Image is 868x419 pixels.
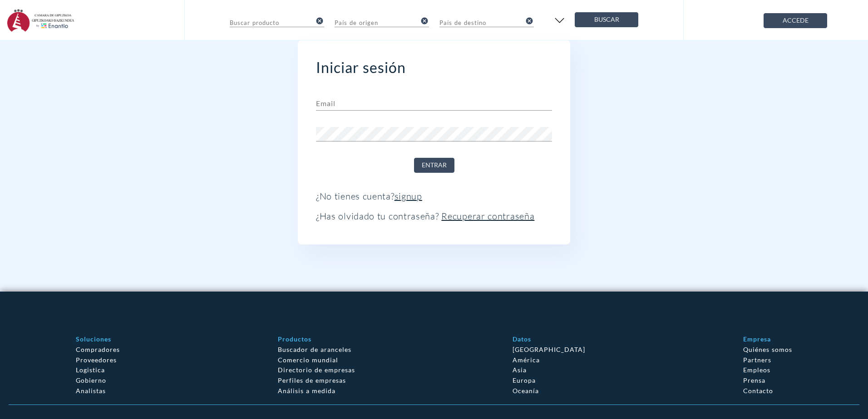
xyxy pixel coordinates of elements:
a: Buscador de aranceles [278,346,351,353]
a: Oceanía [513,387,539,395]
span: Accede [771,15,819,26]
a: Analistas [76,387,106,395]
a: Europa [513,376,536,384]
span: Buscar [582,14,631,25]
a: Perfiles de empresas [278,376,346,384]
img: open filter [552,14,567,27]
a: Análisis a medida [278,387,335,395]
a: Empresa [743,335,771,343]
a: América [513,356,540,364]
h2: Iniciar sesión [316,58,552,76]
button: clear-input [315,13,324,28]
a: Asia [513,366,527,374]
button: Entrar [414,158,454,173]
button: Accede [764,13,827,28]
a: Recuperar contraseña [441,210,534,222]
a: Directorio de empresas [278,366,355,374]
a: Empleos [743,366,770,374]
a: Gobierno [76,376,106,384]
i: cancel [316,17,324,25]
button: Buscar [575,12,638,27]
a: signup [395,190,422,202]
p: ¿No tienes cuenta? [316,191,552,202]
img: enantio [7,9,74,32]
button: clear-input [420,13,429,28]
a: Comercio mundial [278,356,338,364]
p: ¿Has olvidado tu contraseña? [316,211,552,222]
a: Productos [278,335,311,343]
a: Quiénes somos [743,346,792,353]
a: [GEOGRAPHIC_DATA] [513,346,585,353]
a: Prensa [743,376,765,384]
i: cancel [420,17,429,25]
button: clear-input [525,13,534,28]
span: Entrar [422,160,447,171]
a: Proveedores [76,356,117,364]
a: Soluciones [76,335,111,343]
i: cancel [525,17,533,25]
a: Contacto [743,387,773,395]
a: Logistica [76,366,105,374]
a: Partners [743,356,771,364]
a: Compradores [76,346,120,353]
a: Datos [513,335,531,343]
